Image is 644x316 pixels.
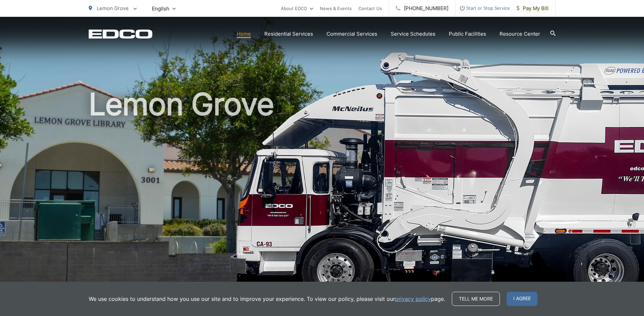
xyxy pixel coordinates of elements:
[147,3,181,14] span: English
[327,30,377,38] a: Commercial Services
[500,30,540,38] a: Resource Center
[507,292,538,306] span: I agree
[89,29,153,39] a: EDCD logo. Return to the homepage.
[237,30,251,38] a: Home
[97,5,129,11] span: Lemon Grove
[264,30,313,38] a: Residential Services
[391,30,435,38] a: Service Schedules
[395,295,431,303] a: privacy policy
[517,4,549,12] span: Pay My Bill
[320,4,352,12] a: News & Events
[281,4,313,12] a: About EDCO
[358,4,382,12] a: Contact Us
[452,292,500,306] a: Tell me more
[89,295,445,303] p: We use cookies to understand how you use our site and to improve your experience. To view our pol...
[89,87,556,300] h1: Lemon Grove
[449,30,486,38] a: Public Facilities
